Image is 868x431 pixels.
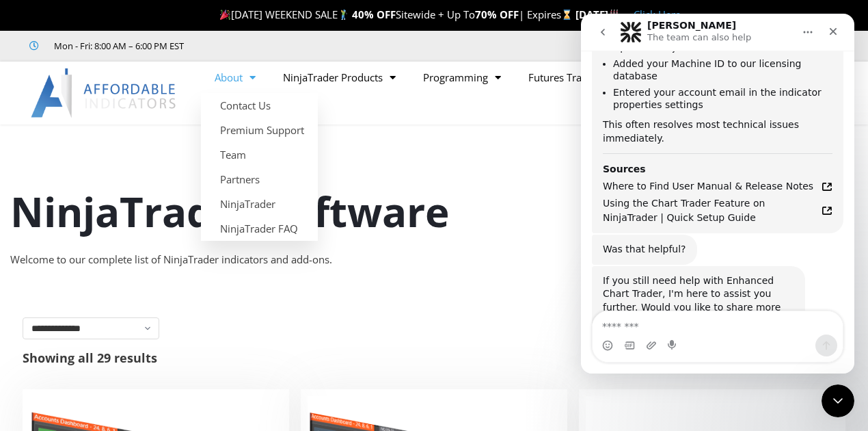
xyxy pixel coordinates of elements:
[634,8,681,21] a: Click Here
[201,142,318,167] a: Team
[11,252,224,336] div: If you still need help with Enhanced Chart Trader, I'm here to assist you further. Would you like...
[11,221,116,251] div: Was that helpful?
[22,261,213,328] div: If you still need help with Enhanced Chart Trader, I'm here to assist you further. Would you like...
[201,192,318,216] a: NinjaTrader
[22,148,252,163] h3: Sources
[31,68,178,118] img: LogoAI | Affordable Indicators – NinjaTrader
[217,8,575,21] span: [DATE] WEEKEND SALE Sitewide + Up To | Expires
[201,118,318,142] a: Premium Support
[220,10,230,20] img: 🎉
[234,321,256,343] button: Send a message…
[11,221,262,252] div: Solomon says…
[23,352,157,364] p: Showing all 29 results
[581,14,854,374] iframe: Intercom live chat
[352,8,396,21] strong: 40% OFF
[822,384,854,417] iframe: Intercom live chat
[203,39,408,53] iframe: Customer reviews powered by Trustpilot
[11,252,262,366] div: Solomon says…
[10,183,858,240] h1: NinjaTrader Software
[32,44,252,69] li: Added your Machine ID to our licensing database
[475,8,519,21] strong: 70% OFF
[338,10,349,20] img: 🏌️‍♂️
[51,38,184,54] span: Mon - Fri: 8:00 AM – 6:00 PM EST
[12,298,262,321] textarea: Message…
[201,62,673,125] nav: Menu
[22,229,105,243] div: Was that helpful?
[562,10,572,20] img: ⌛
[201,93,318,118] a: Contact Us
[22,105,252,131] div: This often resolves most technical issues immediately.
[201,216,318,241] a: NinjaTrader FAQ
[32,73,252,98] li: Entered your account email in the indicator properties settings
[22,183,241,211] span: Using the Chart Trader Feature on NinjaTrader | Quick Setup Guide
[87,326,98,337] button: Start recording
[22,166,232,180] span: Where to Find User Manual & Release Notes
[409,62,515,93] a: Programming
[575,8,620,21] strong: [DATE]
[201,93,318,241] ul: About
[65,326,76,337] button: Upload attachment
[201,167,318,192] a: Partners
[22,183,252,211] div: Using the Chart Trader Feature on NinjaTrader | Quick Setup Guide
[22,166,252,180] div: Where to Find User Manual & Release Notes
[10,250,858,270] div: Welcome to our complete list of NinjaTrader indicators and add-ons.
[21,326,32,337] button: Emoji picker
[515,62,629,93] a: Futures Trading
[609,10,619,20] img: 🏭
[201,62,269,93] a: About
[43,326,54,337] button: Gif picker
[269,62,409,93] a: NinjaTrader Products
